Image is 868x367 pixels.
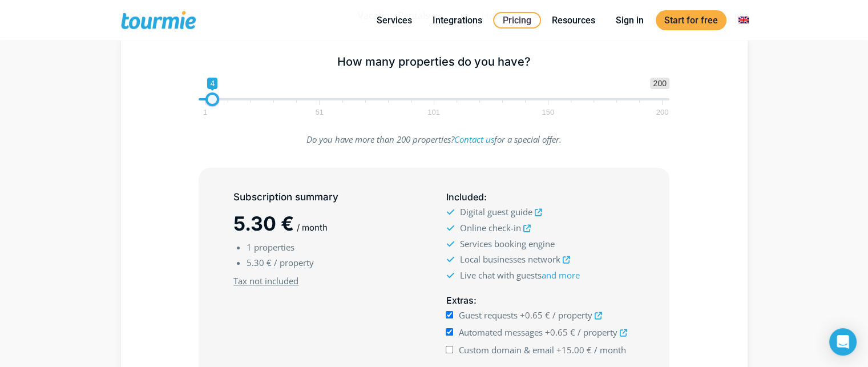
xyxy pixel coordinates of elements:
[556,344,592,356] span: +15.00 €
[446,190,634,204] h5: :
[454,134,494,145] a: Contact us
[459,253,560,265] span: Local businesses network
[199,55,669,69] h5: How many properties do you have?
[650,78,669,89] span: 200
[655,110,671,115] span: 200
[233,212,294,235] span: 5.30 €
[493,12,541,29] a: Pricing
[459,206,532,217] span: Digital guest guide
[459,238,554,249] span: Services booking engine
[829,328,857,356] div: Open Intercom Messenger
[207,78,217,89] span: 4
[545,326,575,338] span: +0.65 €
[254,241,294,253] span: properties
[424,13,491,27] a: Integrations
[274,257,314,268] span: / property
[594,344,626,356] span: / month
[199,132,669,147] p: Do you have more than 200 properties? for a special offer.
[247,257,272,268] span: 5.30 €
[520,309,550,321] span: +0.65 €
[459,269,579,281] span: Live chat with guests
[314,110,325,115] span: 51
[578,326,617,338] span: / property
[297,222,328,233] span: / month
[459,309,518,321] span: Guest requests
[540,110,556,115] span: 150
[233,190,422,204] h5: Subscription summary
[459,222,520,233] span: Online check-in
[233,275,298,287] u: Tax not included
[607,13,652,27] a: Sign in
[368,13,421,27] a: Services
[730,13,757,27] a: Switch to
[446,191,483,203] span: Included
[656,10,726,30] a: Start for free
[446,293,634,308] h5: :
[201,110,209,115] span: 1
[426,110,442,115] span: 101
[552,309,592,321] span: / property
[446,295,473,306] span: Extras
[459,344,554,356] span: Custom domain & email
[247,241,252,253] span: 1
[543,13,604,27] a: Resources
[541,269,579,281] a: and more
[459,326,543,338] span: Automated messages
